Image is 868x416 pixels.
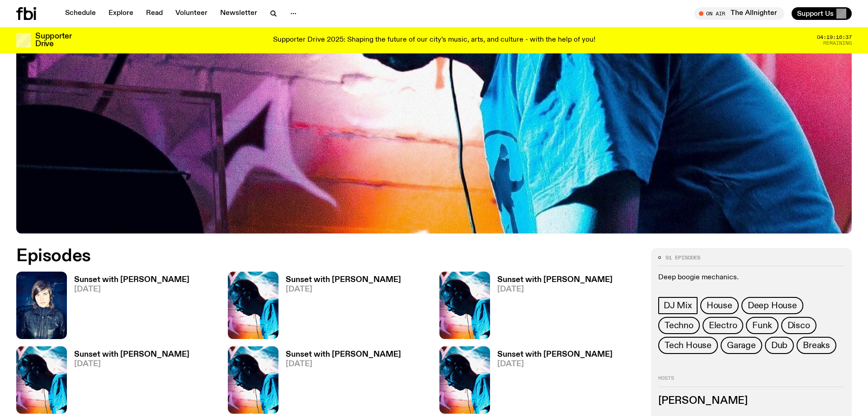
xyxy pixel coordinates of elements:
[658,273,844,282] p: Deep boogie mechanics.
[665,340,712,350] span: Tech House
[278,351,401,414] a: Sunset with [PERSON_NAME][DATE]
[771,340,788,350] span: Dub
[439,272,490,339] img: Simon Caldwell stands side on, looking downwards. He has headphones on. Behind him is a brightly ...
[746,317,778,334] a: Funk
[228,346,278,414] img: Simon Caldwell stands side on, looking downwards. He has headphones on. Behind him is a brightly ...
[273,36,595,44] p: Supporter Drive 2025: Shaping the future of our city’s music, arts, and culture - with the help o...
[286,276,401,284] h3: Sunset with [PERSON_NAME]
[497,351,613,359] h3: Sunset with [PERSON_NAME]
[67,276,189,339] a: Sunset with [PERSON_NAME][DATE]
[215,7,263,20] a: Newsletter
[665,320,693,330] span: Techno
[823,41,852,46] span: Remaining
[658,396,844,406] h3: [PERSON_NAME]
[817,35,852,40] span: 04:19:16:37
[781,317,816,334] a: Disco
[665,255,700,260] span: 91 episodes
[490,276,613,339] a: Sunset with [PERSON_NAME][DATE]
[16,346,67,414] img: Simon Caldwell stands side on, looking downwards. He has headphones on. Behind him is a brightly ...
[741,297,803,314] a: Deep House
[703,317,744,334] a: Electro
[700,297,739,314] a: House
[16,248,570,264] h2: Episodes
[797,10,834,18] span: Support Us
[788,320,810,330] span: Disco
[497,286,613,293] span: [DATE]
[286,351,401,359] h3: Sunset with [PERSON_NAME]
[709,320,737,330] span: Electro
[103,7,139,20] a: Explore
[707,301,732,311] span: House
[286,286,401,293] span: [DATE]
[60,7,101,20] a: Schedule
[170,7,213,20] a: Volunteer
[664,301,692,311] span: DJ Mix
[141,7,168,20] a: Read
[490,351,613,414] a: Sunset with [PERSON_NAME][DATE]
[228,272,278,339] img: Simon Caldwell stands side on, looking downwards. He has headphones on. Behind him is a brightly ...
[67,351,189,414] a: Sunset with [PERSON_NAME][DATE]
[797,337,836,354] a: Breaks
[694,7,784,20] button: On AirThe Allnighter
[748,301,797,311] span: Deep House
[278,276,401,339] a: Sunset with [PERSON_NAME][DATE]
[803,340,830,350] span: Breaks
[74,286,189,293] span: [DATE]
[727,340,756,350] span: Garage
[721,337,762,354] a: Garage
[658,376,844,387] h2: Hosts
[497,360,613,368] span: [DATE]
[658,337,718,354] a: Tech House
[439,346,490,414] img: Simon Caldwell stands side on, looking downwards. He has headphones on. Behind him is a brightly ...
[658,317,700,334] a: Techno
[792,7,852,20] button: Support Us
[74,276,189,284] h3: Sunset with [PERSON_NAME]
[74,351,189,359] h3: Sunset with [PERSON_NAME]
[658,297,698,314] a: DJ Mix
[35,33,71,48] h3: Supporter Drive
[497,276,613,284] h3: Sunset with [PERSON_NAME]
[74,360,189,368] span: [DATE]
[752,320,772,330] span: Funk
[286,360,401,368] span: [DATE]
[765,337,794,354] a: Dub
